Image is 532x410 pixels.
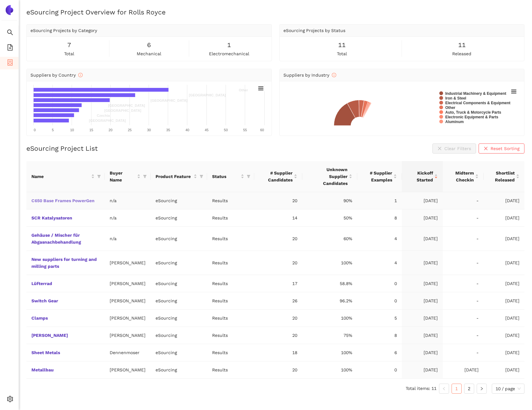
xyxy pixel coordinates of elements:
td: 14 [254,209,302,227]
span: filter [247,175,250,178]
text: 5 [52,128,54,132]
text: [GEOGRAPHIC_DATA] [89,119,126,122]
th: this column's title is Shortlist Released,this column is sortable [484,161,524,192]
th: this column's title is Product Feature,this column is sortable [151,161,207,192]
td: [DATE] [484,192,524,209]
td: 20 [254,192,302,209]
td: eSourcing [151,327,207,344]
span: total [64,50,74,57]
text: Other [239,88,248,92]
td: [DATE] [402,192,443,209]
td: [DATE] [402,361,443,379]
td: 8 [357,209,402,227]
text: 45 [205,128,208,132]
span: Unknown Supplier Candidates [307,166,348,187]
h2: eSourcing Project List [26,144,98,153]
span: filter [245,172,252,181]
td: 58.8% [302,275,357,292]
span: electromechanical [209,50,249,57]
td: Results [207,275,254,292]
td: - [443,251,484,275]
h2: eSourcing Project Overview for Rolls Royce [26,8,524,17]
td: 4 [357,227,402,251]
td: [DATE] [402,209,443,227]
td: [DATE] [484,227,524,251]
td: 20 [254,310,302,327]
span: Product Feature [156,173,192,180]
td: [PERSON_NAME] [105,275,151,292]
td: 20 [254,251,302,275]
span: filter [200,175,203,178]
text: [GEOGRAPHIC_DATA] [151,99,188,102]
button: left [439,384,449,394]
span: 7 [67,40,71,50]
span: Reset Sorting [491,145,519,152]
a: 1 [452,384,461,393]
td: Results [207,292,254,310]
td: Results [207,192,254,209]
text: Czechia [97,114,110,117]
span: Kickoff Started [407,170,433,183]
text: 60 [260,128,264,132]
td: Results [207,227,254,251]
text: 10 [70,128,74,132]
td: Results [207,344,254,361]
td: [PERSON_NAME] [105,292,151,310]
text: 40 [185,128,189,132]
text: 30 [147,128,151,132]
span: filter [198,172,205,181]
td: eSourcing [151,310,207,327]
span: 1 [227,40,231,50]
td: [DATE] [402,310,443,327]
img: Logo [4,5,14,15]
span: left [442,387,446,391]
button: closeClear Filters [432,143,476,154]
span: Status [212,173,239,180]
td: Results [207,327,254,344]
td: Results [207,310,254,327]
td: eSourcing [151,251,207,275]
td: [DATE] [484,310,524,327]
td: [DATE] [484,344,524,361]
span: eSourcing Projects by Status [283,28,345,33]
span: close [484,146,488,151]
td: 100% [302,251,357,275]
td: [DATE] [402,327,443,344]
td: 1 [357,192,402,209]
td: eSourcing [151,361,207,379]
span: Name [31,173,90,180]
text: 50 [224,128,228,132]
span: filter [143,175,147,178]
button: closeReset Sorting [479,143,524,154]
td: eSourcing [151,344,207,361]
td: [PERSON_NAME] [105,251,151,275]
td: [PERSON_NAME] [105,310,151,327]
text: 20 [109,128,112,132]
span: Buyer Name [110,170,136,183]
span: right [480,387,484,391]
text: Industrial Machinery & Equipment [445,91,506,96]
a: 2 [464,384,474,393]
li: Total items: 11 [406,384,436,394]
td: Results [207,361,254,379]
text: [GEOGRAPHIC_DATA] [108,104,145,107]
td: eSourcing [151,275,207,292]
td: - [443,209,484,227]
text: 15 [89,128,93,132]
span: mechanical [137,50,161,57]
li: Next Page [477,384,487,394]
td: n/a [105,192,151,209]
td: 17 [254,275,302,292]
text: [GEOGRAPHIC_DATA] [104,109,141,112]
text: [GEOGRAPHIC_DATA] [189,93,226,97]
span: search [7,27,13,40]
td: 100% [302,361,357,379]
td: 26 [254,292,302,310]
td: 90% [302,192,357,209]
td: [DATE] [484,361,524,379]
button: right [477,384,487,394]
text: Other [445,105,455,110]
li: 2 [464,384,474,394]
td: 0 [357,275,402,292]
td: - [443,310,484,327]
